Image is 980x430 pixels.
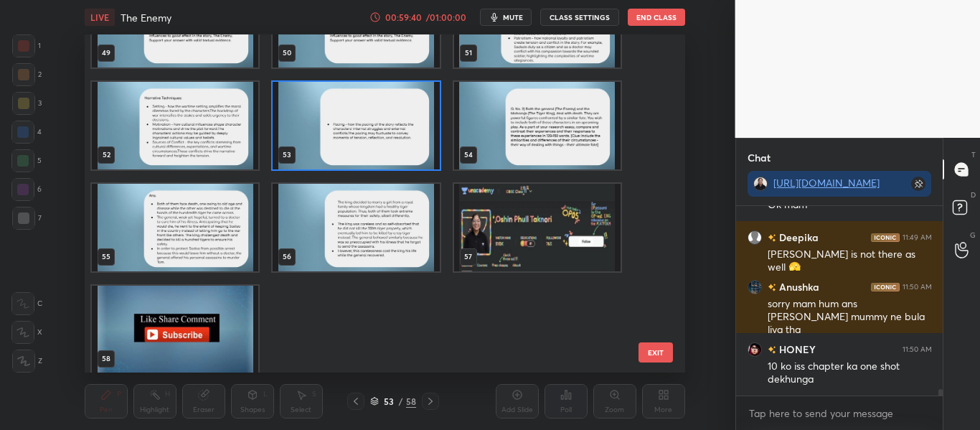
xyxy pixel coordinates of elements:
img: 6783db07291b471096590914f250cd27.jpg [753,177,768,191]
p: G [970,230,976,240]
h6: HONEY [776,342,816,357]
div: X [11,321,42,344]
div: 10 ko iss chapter ka one shot dekhunga [768,360,932,387]
img: no-rating-badge.077c3623.svg [768,346,776,354]
img: 175704945343W8V2.pdf [453,82,620,169]
div: 7 [12,207,42,230]
img: iconic-dark.1390631f.png [871,283,900,291]
img: no-rating-badge.077c3623.svg [768,284,776,291]
img: 175704945343W8V2.pdf [273,184,439,271]
div: 11:50 AM [903,283,932,291]
div: / [399,397,403,406]
button: End Class [628,9,685,26]
img: no-rating-badge.077c3623.svg [768,234,776,242]
h6: Deepika [776,230,819,245]
div: Z [12,350,42,373]
button: EXIT [639,342,673,363]
img: 175704945343W8V2.pdf [92,286,258,373]
p: D [971,190,976,200]
div: 4 [11,121,42,144]
div: LIVE [85,9,115,26]
div: 11:50 AM [903,345,932,354]
p: Chat [736,139,782,177]
div: C [11,292,42,315]
img: 175704945343W8V2.pdf [92,184,258,271]
div: [PERSON_NAME] is not there as well 🫣 [768,248,932,275]
div: 1 [12,34,41,57]
h6: Anushka [776,279,819,294]
div: 2 [12,63,42,86]
img: iconic-dark.1390631f.png [871,233,900,242]
div: sorry mam hum ans [PERSON_NAME] mummy ne bula liya tha [768,297,932,337]
img: 175704945343W8V2.pdf [453,184,620,271]
img: default.png [748,230,762,245]
button: mute [480,9,532,26]
div: 5 [11,149,42,172]
button: CLASS SETTINGS [540,9,619,26]
h4: The Enemy [121,11,171,24]
p: T [971,149,976,160]
img: 175704945343W8V2.pdf [92,82,258,169]
img: 175704945343W8V2.pdf [273,82,439,169]
div: 00:59:40 [384,13,424,22]
div: 6 [11,178,42,201]
img: d691a53509384627bbecb6bafc7b7d6e.jpg [748,280,762,294]
div: / 01:00:00 [424,13,468,22]
div: 3 [12,92,42,115]
span: mute [503,12,523,22]
div: grid [85,34,660,373]
img: 32105c601b7144e19c0b2b70b3508e58.jpg [748,342,762,357]
a: [URL][DOMAIN_NAME] [773,176,880,190]
div: 58 [406,395,416,408]
div: 53 [382,397,396,406]
div: 11:49 AM [903,233,932,242]
div: grid [736,206,943,396]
